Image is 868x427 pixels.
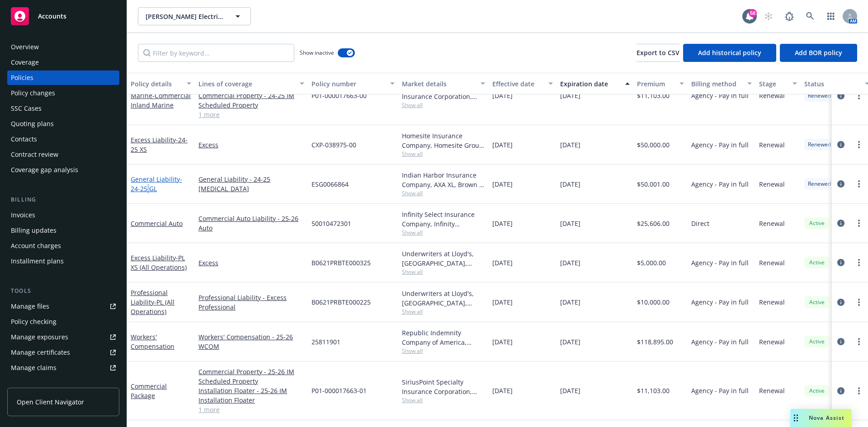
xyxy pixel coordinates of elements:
span: [DATE] [560,297,580,307]
a: Policy checking [7,314,119,329]
div: 58 [749,9,757,17]
div: SiriusPoint Specialty Insurance Corporation, SiriusPoint, Distinguished Programs Group, LLC [402,377,485,396]
a: Excess Liability [131,253,187,272]
span: [DATE] [560,337,580,347]
span: P01-000017663-01 [311,386,367,395]
span: $11,103.00 [637,91,670,100]
span: Add historical policy [698,48,761,57]
span: $50,000.00 [637,140,670,150]
span: Show inactive [300,49,334,56]
a: more [854,90,864,101]
span: Show all [402,308,485,315]
span: [DATE] [492,386,513,395]
a: more [854,139,864,150]
a: Excess Liability [131,136,188,154]
span: Renewal [759,140,785,150]
a: circleInformation [835,297,846,308]
div: Lines of coverage [198,79,294,89]
a: more [854,218,864,229]
span: Renewal [759,337,785,347]
div: Overview [11,40,39,54]
a: circleInformation [835,139,846,150]
span: P01-000017663-00 [311,91,367,100]
button: Export to CSV [637,44,679,62]
button: Policy details [127,73,195,94]
a: Commercial Package [131,382,167,400]
button: Market details [398,73,489,94]
a: SSC Cases [7,101,119,116]
a: more [854,336,864,347]
span: [DATE] [492,258,513,267]
button: Add historical policy [683,44,776,62]
div: Manage exposures [11,330,68,344]
a: circleInformation [835,178,846,189]
span: $50,001.00 [637,179,670,189]
div: Indian Harbor Insurance Company, AXA XL, Brown & Riding Insurance Services, Inc. [402,170,485,189]
div: Underwriters at Lloyd's, [GEOGRAPHIC_DATA], [PERSON_NAME] of London, CRC Group [402,249,485,268]
div: Coverage [11,55,39,70]
span: [DATE] [492,179,513,189]
a: Policies [7,70,119,85]
div: Invoices [11,208,35,222]
a: Manage claims [7,361,119,375]
button: [PERSON_NAME] Electric, Inc. [138,7,251,25]
a: Professional Liability - Excess Professional [198,293,304,312]
button: Add BOR policy [780,44,857,62]
span: [DATE] [560,219,580,228]
span: Agency - Pay in full [691,258,749,267]
a: circleInformation [835,257,846,268]
span: [DATE] [560,386,580,395]
span: Renewal [759,386,785,395]
span: CXP-038975-00 [311,140,356,150]
a: Installation Floater - 25-26 IM Installation Floater [198,386,304,405]
a: Workers' Compensation [131,333,175,351]
div: Policy details [131,79,181,89]
a: Invoices [7,208,119,222]
a: Overview [7,40,119,54]
div: Policies [11,70,33,85]
a: Quoting plans [7,117,119,131]
a: Manage files [7,299,119,314]
span: Show all [402,268,485,276]
a: Coverage gap analysis [7,163,119,177]
a: Commercial Auto [131,219,183,228]
a: 1 more [198,110,304,119]
span: Open Client Navigator [17,397,84,407]
a: Start snowing [759,7,778,25]
span: Show all [402,101,485,109]
span: Agency - Pay in full [691,179,749,189]
button: Premium [633,73,688,94]
div: Effective date [492,79,543,89]
a: Report a Bug [780,7,798,25]
span: Manage exposures [7,330,119,344]
span: 50010472301 [311,219,351,228]
a: Policy changes [7,86,119,100]
button: Effective date [489,73,557,94]
div: Manage certificates [11,345,70,360]
a: more [854,178,864,189]
span: Show all [402,347,485,355]
span: $25,606.00 [637,219,670,228]
a: more [854,297,864,308]
div: Underwriters at Lloyd's, [GEOGRAPHIC_DATA], [PERSON_NAME] of London, CRC Group [402,289,485,308]
button: Expiration date [557,73,633,94]
span: Agency - Pay in full [691,91,749,100]
div: Manage BORs [11,376,53,390]
a: circleInformation [835,336,846,347]
a: Professional Liability [131,288,175,316]
a: Manage certificates [7,345,119,360]
a: Coverage [7,55,119,70]
a: Commercial Auto Liability - 25-26 Auto [198,214,304,233]
span: Renewed [808,180,831,188]
span: Renewal [759,258,785,267]
a: Contacts [7,132,119,146]
button: Nova Assist [790,409,852,427]
button: Policy number [308,73,398,94]
div: Billing [7,195,119,204]
a: Manage BORs [7,376,119,390]
a: Commercial Property - 25-26 IM Scheduled Property [198,367,304,386]
div: Tools [7,286,119,296]
div: Billing updates [11,223,57,238]
div: Republic Indemnity Company of America, [GEOGRAPHIC_DATA] Indemnity [402,328,485,347]
button: Stage [755,73,801,94]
